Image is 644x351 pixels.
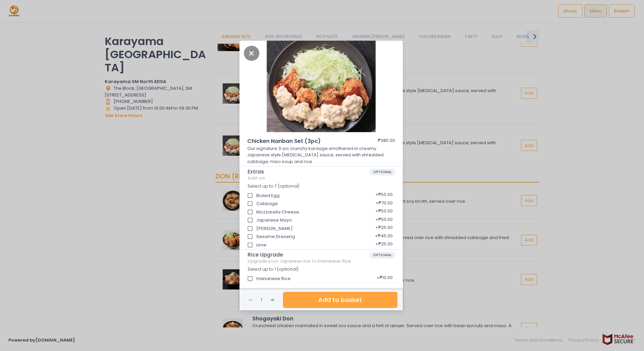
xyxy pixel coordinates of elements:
div: Add-on [248,175,395,181]
span: Extras [248,169,370,175]
span: OPTIONAL [370,169,395,175]
span: Select up to 7 (optional) [248,183,299,189]
div: Upgrade your Japanese rice to Hainanese Rice [248,259,395,264]
div: + ₱50.00 [373,206,395,219]
div: + ₱45.00 [373,230,395,243]
span: Chicken Nanban Set (3pc) [247,137,358,145]
div: + ₱50.00 [373,189,395,202]
div: + ₱25.00 [373,222,395,235]
span: OPTIONAL [370,252,395,259]
div: + ₱10.00 [374,272,395,285]
span: Rice Upgrade [248,252,370,258]
span: Select up to 1 (optional) [248,266,298,272]
button: Add to basket [283,292,397,308]
div: ₱380.00 [378,137,395,145]
div: + ₱25.00 [373,239,395,251]
img: Chicken Nanban Set (3pc) [239,41,403,132]
button: Close [244,49,259,56]
div: + ₱50.00 [373,214,395,227]
div: + ₱70.00 [373,197,395,210]
p: Our signature 3-pc crunchy karaage smothered in creamy Japanese style [MEDICAL_DATA] sauce, serve... [247,145,395,165]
